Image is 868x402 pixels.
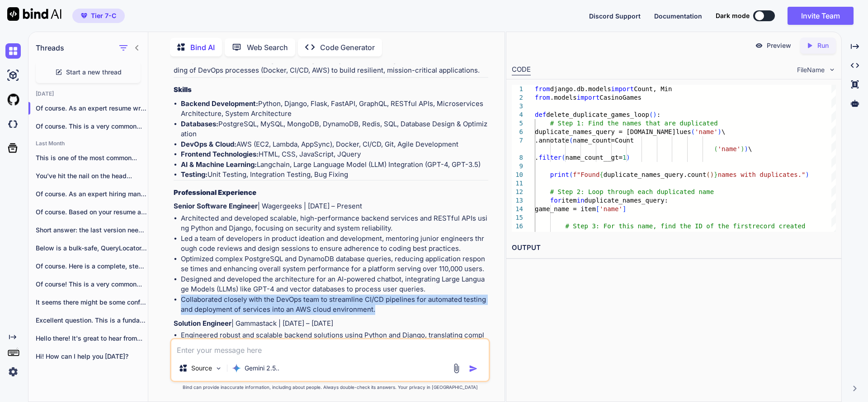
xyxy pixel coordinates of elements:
[565,154,622,161] span: name_count__gt=
[181,160,488,170] li: Langchain, Large Language Model (LLM) Integration (GPT-4, GPT-3.5)
[181,274,488,295] li: Designed and developed the architecture for an AI-powered chatbot, integrating Large Language Mod...
[174,201,488,212] p: | Wagergeeks | [DATE] – Present
[91,11,116,20] span: Tier 7-C
[561,154,565,161] span: (
[561,197,577,204] span: item
[535,154,538,161] span: .
[36,352,148,361] p: Hi! How can I help you [DATE]?
[512,222,523,231] div: 16
[695,128,718,135] span: 'name'
[36,104,148,113] p: Of course. As an expert resume writer an...
[181,139,488,150] li: AWS (EC2, Lambda, AppSync), Docker, CI/CD, Git, Agile Development
[512,205,523,213] div: 14
[535,94,550,101] span: from
[36,316,148,325] p: Excellent question. This is a fundamental architectural...
[828,66,836,74] img: chevron down
[535,137,546,144] span: .an
[512,102,523,111] div: 3
[576,94,599,101] span: import
[512,93,523,102] div: 2
[247,42,288,53] p: Web Search
[611,85,634,92] span: import
[36,334,148,343] p: Hello there! It's great to hear from...
[170,384,490,391] p: Bind can provide inaccurate information, including about people. Always double-check its answers....
[5,116,21,132] img: darkCloudIdeIcon
[691,128,694,135] span: (
[550,120,717,127] span: # Step 1: Find the names that are duplicated
[232,364,241,373] img: Gemini 2.5 Pro
[565,222,752,230] span: # Step 3: For this name, find the ID of the first
[36,262,148,271] p: Of course. Here is a complete, step-by-step...
[174,85,192,94] strong: Skills
[767,41,791,50] p: Preview
[181,170,488,180] li: Unit Testing, Integration Testing, Bug Fixing
[589,11,641,21] button: Discord Support
[36,226,148,235] p: Short answer: the last version needed fixes...
[5,43,21,59] img: chat
[174,319,231,328] strong: Solution Engineer
[181,160,257,169] strong: AI & Machine Learning:
[5,364,21,379] img: settings
[569,171,573,178] span: (
[512,196,523,205] div: 13
[28,140,148,147] h2: Last Month
[181,149,488,160] li: HTML, CSS, JavaScript, JQuery
[469,364,478,373] img: icon
[535,205,596,213] span: game_name = item
[181,234,488,254] li: Led a team of developers in product ideation and development, mentoring junior engineers through ...
[596,205,599,213] span: [
[36,298,148,307] p: It seems there might be some confusion....
[817,41,829,50] p: Run
[656,111,660,118] span: :
[546,137,569,144] span: notate
[181,170,208,179] strong: Testing:
[191,364,212,373] p: Source
[36,244,148,253] p: Below is a bulk-safe, QueryLocator-based Apex batch...
[28,90,148,97] h2: [DATE]
[451,363,462,374] img: attachment
[512,85,523,93] div: 1
[512,179,523,188] div: 11
[550,188,713,195] span: # Step 2: Loop through each duplicated name
[584,197,668,204] span: duplicate_names_query:
[174,202,258,210] strong: Senior Software Engineer
[714,171,717,178] span: }
[506,237,841,259] h2: OUTPUT
[535,85,550,92] span: from
[599,94,642,101] span: CasinoGames
[576,197,584,204] span: in
[599,171,603,178] span: {
[550,197,561,204] span: for
[36,42,64,53] h1: Threads
[36,122,148,131] p: Of course. This is a very common...
[573,171,599,178] span: f"Found
[181,150,259,158] strong: Frontend Technologies:
[7,7,61,21] img: Bind AI
[535,128,676,135] span: duplicate_names_query = [DOMAIN_NAME]
[654,12,702,20] span: Documentation
[603,171,706,178] span: duplicate_names_query.count
[535,111,546,118] span: def
[623,205,626,213] span: ]
[5,68,21,83] img: ai-studio
[512,119,523,128] div: 5
[181,295,488,315] li: Collaborated closely with the DevOps team to streamline CI/CD pipelines for automated testing and...
[716,11,750,20] span: Dark mode
[181,119,488,139] li: PostgreSQL, MySQL, MongoDB, DynamoDB, Redis, SQL, Database Design & Optimization
[215,365,222,372] img: Pick Models
[550,85,611,92] span: django.db.models
[512,171,523,179] div: 10
[623,154,626,161] span: 1
[512,153,523,162] div: 8
[752,222,805,230] span: record created
[36,280,148,289] p: Of course! This is a very common...
[788,7,854,25] button: Invite Team
[512,111,523,119] div: 4
[748,145,752,152] span: \
[676,128,691,135] span: lues
[181,213,488,234] li: Architected and developed scalable, high-performance backend services and RESTful APIs using Pyth...
[181,254,488,274] li: Optimized complex PostgreSQL and DynamoDB database queries, reducing application response times a...
[320,42,375,53] p: Code Generator
[181,330,488,351] li: Engineered robust and scalable backend solutions using Python and Django, translating complex cli...
[174,319,488,329] p: | Gammastack | [DATE] – [DATE]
